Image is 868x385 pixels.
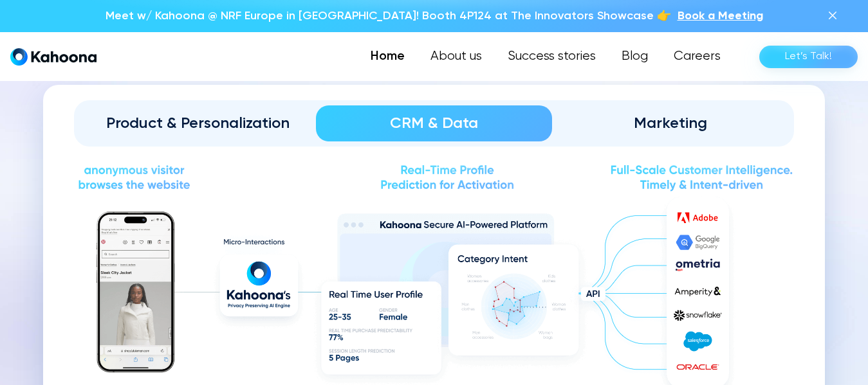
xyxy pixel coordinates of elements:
[97,113,297,134] div: Product & Personalization
[678,8,763,24] a: Book a Meeting
[570,113,770,134] div: Marketing
[334,113,534,134] div: CRM & Data
[10,48,97,66] a: home
[106,8,671,24] p: Meet w/ Kahoona @ NRF Europe in [GEOGRAPHIC_DATA]! Booth 4P124 at The Innovators Showcase 👉
[358,44,418,69] a: Home
[495,44,609,69] a: Success stories
[418,44,495,69] a: About us
[759,46,858,68] a: Let’s Talk!
[785,46,832,67] div: Let’s Talk!
[678,10,763,22] span: Book a Meeting
[609,44,661,69] a: Blog
[661,44,734,69] a: Careers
